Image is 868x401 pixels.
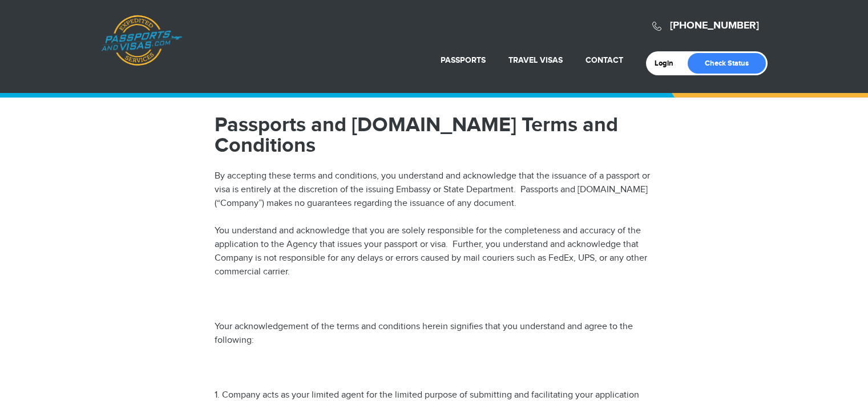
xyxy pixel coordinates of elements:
[508,55,563,65] a: Travel Visas
[101,15,182,66] a: Passports & [DOMAIN_NAME]
[215,320,654,347] p: Your acknowledgement of the terms and conditions herein signifies that you understand and agree t...
[215,115,654,156] h1: Passports and [DOMAIN_NAME] Terms and Conditions
[655,59,681,68] a: Login
[670,19,759,32] a: [PHONE_NUMBER]
[688,53,766,74] a: Check Status
[215,224,654,279] p: You understand and acknowledge that you are solely responsible for the completeness and accuracy ...
[215,169,654,210] p: By accepting these terms and conditions, you understand and acknowledge that the issuance of a pa...
[586,55,623,65] a: Contact
[441,55,486,65] a: Passports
